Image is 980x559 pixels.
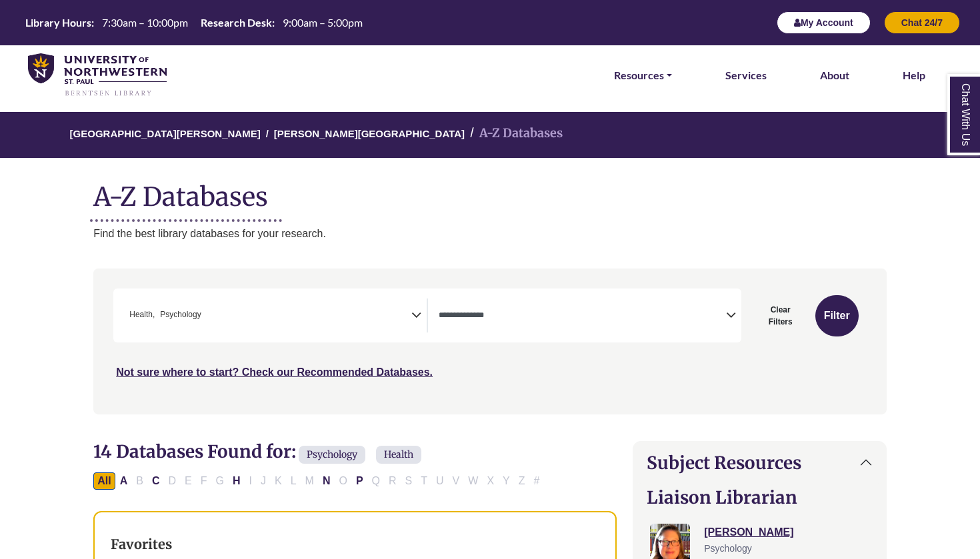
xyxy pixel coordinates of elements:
[93,440,296,462] span: 14 Databases Found for:
[20,15,95,29] th: Library Hours:
[319,472,335,490] button: Filter Results N
[376,446,421,464] span: Health
[111,536,599,552] h3: Favorites
[93,171,887,212] h1: A-Z Databases
[195,15,275,29] th: Research Desk:
[884,17,960,28] a: Chat 24/7
[116,472,132,490] button: Filter Results A
[704,526,793,538] a: [PERSON_NAME]
[777,17,871,28] a: My Account
[704,543,752,554] span: Psychology
[155,308,201,321] li: Psychology
[299,446,365,464] span: Psychology
[633,442,886,484] button: Subject Resources
[93,112,887,158] nav: breadcrumb
[93,474,545,486] div: Alpha-list to filter by first letter of database name
[614,67,672,84] a: Resources
[20,15,368,28] table: Hours Today
[884,11,960,34] button: Chat 24/7
[815,295,859,336] button: Submit for Search Results
[129,308,155,321] span: Health
[102,16,188,29] span: 7:30am – 10:00pm
[439,311,726,322] textarea: Search
[749,295,812,336] button: Clear Filters
[124,308,155,321] li: Health
[352,472,367,490] button: Filter Results P
[283,16,363,29] span: 9:00am – 5:00pm
[70,126,261,139] a: [GEOGRAPHIC_DATA][PERSON_NAME]
[820,67,849,84] a: About
[777,11,871,34] button: My Account
[725,67,767,84] a: Services
[28,53,167,97] img: library_home
[229,472,245,490] button: Filter Results H
[20,15,368,31] a: Hours Today
[647,487,873,508] h2: Liaison Librarian
[465,124,563,143] li: A-Z Databases
[116,366,433,378] a: Not sure where to start? Check our Recommended Databases.
[148,472,164,490] button: Filter Results C
[160,308,201,321] span: Psychology
[204,311,210,322] textarea: Search
[274,126,465,139] a: [PERSON_NAME][GEOGRAPHIC_DATA]
[93,225,887,243] p: Find the best library databases for your research.
[93,269,887,414] nav: Search filters
[93,472,115,490] button: All
[903,67,925,84] a: Help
